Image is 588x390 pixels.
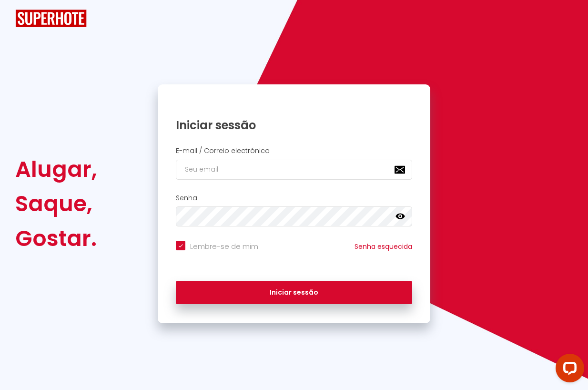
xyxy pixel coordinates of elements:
[548,350,588,390] iframe: LiveChat chat widget
[15,10,87,27] img: SuperHote logo
[176,118,412,133] h1: Iniciar sessão
[176,194,412,202] h2: Senha
[15,221,97,256] div: Gostar.
[355,242,412,251] a: Senha esquecida
[15,186,97,221] div: Saque,
[15,152,97,186] div: Alugar,
[176,160,412,180] input: Seu email
[176,147,412,155] h2: E-mail / Correio electrónico
[176,281,412,305] button: Iniciar sessão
